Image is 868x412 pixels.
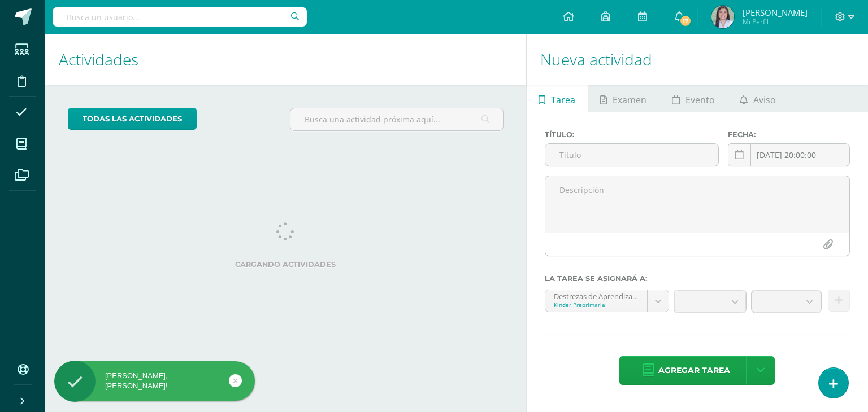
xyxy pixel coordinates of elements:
[54,371,255,391] div: [PERSON_NAME], [PERSON_NAME]!
[527,85,588,112] a: Tarea
[540,34,854,85] h1: Nueva actividad
[727,85,788,112] a: Aviso
[545,274,850,283] label: La tarea se asignará a:
[68,108,197,130] a: todas las Actividades
[545,144,719,166] input: Título
[659,85,727,112] a: Evento
[753,86,776,113] span: Aviso
[545,290,669,312] a: Destrezas de Aprendizaje Matemático 'B'Kinder Preprimaria
[743,17,808,27] span: Mi Perfil
[613,86,646,113] span: Examen
[728,144,849,166] input: Fecha de entrega
[551,86,575,113] span: Tarea
[679,15,692,27] span: 17
[588,85,659,112] a: Examen
[685,86,715,113] span: Evento
[711,6,734,28] img: d06421c2de728afe9ed44ad80712ffbc.png
[59,34,513,85] h1: Actividades
[290,108,502,130] input: Busca una actividad próxima aquí...
[545,130,719,139] label: Título:
[743,7,808,18] span: [PERSON_NAME]
[68,260,504,269] label: Cargando actividades
[554,290,639,301] div: Destrezas de Aprendizaje Matemático 'B'
[554,301,639,309] div: Kinder Preprimaria
[728,130,850,139] label: Fecha:
[53,7,307,27] input: Busca un usuario...
[658,357,730,384] span: Agregar tarea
